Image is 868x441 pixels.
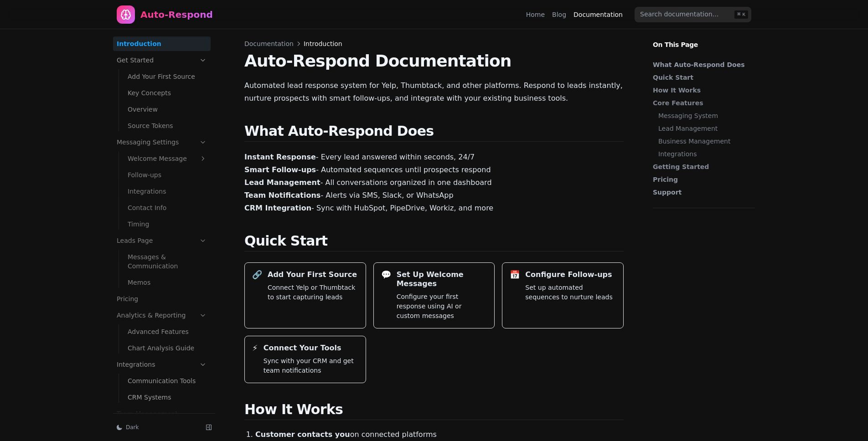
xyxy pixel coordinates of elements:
a: Timing [124,217,211,231]
strong: Lead Management [244,178,320,187]
li: on connected platforms [255,429,624,440]
a: Advanced Features [124,324,211,339]
h3: Connect Your Tools [263,344,341,353]
p: - Every lead answered within seconds, 24/7 - Automated sequences until prospects respond - All co... [244,151,624,215]
h3: Set Up Welcome Messages [397,270,487,288]
a: ⚡Connect Your ToolsSync with your CRM and get team notifications [244,336,366,383]
strong: Team Notifications [244,191,320,200]
p: On This Page [646,29,762,49]
p: Set up automated sequences to nurture leads [525,283,616,302]
a: What Auto-Respond Does [653,60,750,69]
a: Leads Page [113,233,211,248]
strong: Instant Response [244,153,316,161]
a: Follow-ups [124,168,211,182]
a: CRM Systems [124,390,211,405]
a: Memos [124,275,211,290]
div: 💬 [381,270,391,279]
div: 📅 [510,270,520,279]
h3: Configure Follow-ups [525,270,612,279]
button: Collapse sidebar [202,421,215,434]
div: ⚡ [252,344,258,353]
h2: How It Works [244,401,624,420]
strong: CRM Integration [244,204,311,212]
p: Configure your first response using AI or custom messages [397,292,487,321]
a: Messaging System [658,111,750,120]
a: 💬Set Up Welcome MessagesConfigure your first response using AI or custom messages [373,262,495,328]
a: Contact Info [124,200,211,215]
p: Sync with your CRM and get team notifications [263,356,358,375]
a: Support [653,188,750,197]
a: 🔗Add Your First SourceConnect Yelp or Thumbtack to start capturing leads [244,262,366,328]
a: Communication Tools [124,374,211,388]
p: Connect Yelp or Thumbtack to start capturing leads [268,283,358,302]
h1: Auto-Respond Documentation [244,52,624,70]
a: 📅Configure Follow-upsSet up automated sequences to nurture leads [502,262,624,328]
a: Integrations [124,184,211,199]
a: Pricing [113,292,211,306]
input: Search documentation… [635,7,751,22]
a: Integrations [113,357,211,372]
button: Dark [113,421,199,434]
a: Add Your First Source [124,69,211,84]
a: Analytics & Reporting [113,308,211,323]
a: Welcome Message [124,151,211,166]
a: How It Works [653,86,750,95]
strong: Smart Follow-ups [244,165,316,174]
a: Quick Start [653,73,750,82]
a: Get Started [113,53,211,67]
p: Automated lead response system for Yelp, Thumbtack, and other platforms. Respond to leads instant... [244,79,624,105]
span: Introduction [304,39,342,48]
a: Messages & Communication [124,250,211,273]
a: Documentation [573,10,623,19]
a: Key Concepts [124,86,211,100]
a: Overview [124,102,211,117]
a: Team Management [113,406,211,421]
a: Getting Started [653,162,750,171]
h3: Add Your First Source [268,270,357,279]
a: Chart Analysis Guide [124,341,211,355]
strong: Customer contacts you [255,430,350,439]
a: Blog [552,10,566,19]
h2: Quick Start [244,233,624,251]
a: Source Tokens [124,118,211,133]
a: Lead Management [658,124,750,133]
a: Integrations [658,149,750,159]
a: Home page [117,5,213,24]
span: Documentation [244,39,294,48]
div: 🔗 [252,270,262,279]
a: Pricing [653,175,750,184]
a: Home [526,10,545,19]
a: Business Management [658,137,750,146]
a: Messaging Settings [113,135,211,149]
a: Introduction [113,36,211,51]
div: Auto-Respond [140,8,213,21]
a: Core Features [653,98,750,108]
h2: What Auto-Respond Does [244,123,624,142]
